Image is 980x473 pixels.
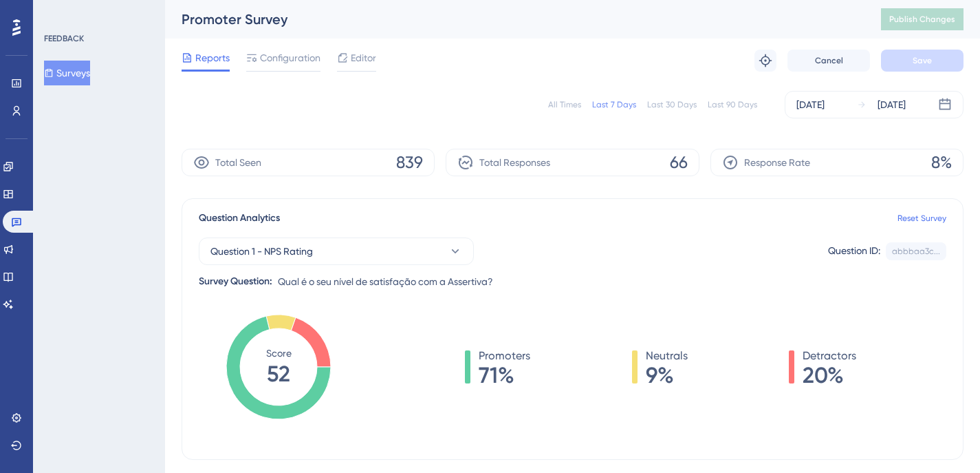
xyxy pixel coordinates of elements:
[931,151,952,174] span: 8%
[267,361,290,387] tspan: 52
[803,348,856,364] span: Detractors
[878,96,906,113] div: [DATE]
[479,364,530,386] span: 71%
[210,243,313,260] span: Question 1 - NPS Rating
[803,364,856,386] span: 20%
[881,8,963,30] button: Publish Changes
[199,238,474,265] button: Question 1 - NPS Rating
[182,10,847,29] div: Promoter Survey
[548,99,581,110] div: All Times
[396,151,423,174] span: 839
[199,210,280,227] span: Question Analytics
[889,14,955,25] span: Publish Changes
[260,50,320,66] span: Configuration
[897,213,946,224] a: Reset Survey
[44,61,90,85] button: Surveys
[215,154,261,171] span: Total Seen
[670,151,688,174] span: 66
[195,50,230,66] span: Reports
[881,50,963,72] button: Save
[647,99,697,110] div: Last 30 Days
[646,364,688,386] span: 9%
[592,99,636,110] div: Last 7 Days
[278,273,493,290] span: Qual é o seu nível de satisfação com a Assertiva?
[892,246,940,257] div: abbbaa3c...
[744,154,810,171] span: Response Rate
[479,348,530,364] span: Promoters
[479,154,550,171] span: Total Responses
[44,33,84,44] div: FEEDBACK
[796,96,825,113] div: [DATE]
[199,273,272,290] div: Survey Question:
[266,348,292,359] tspan: Score
[828,242,880,260] div: Question ID:
[646,348,688,364] span: Neutrals
[708,99,757,110] div: Last 90 Days
[351,50,376,66] span: Editor
[913,55,932,66] span: Save
[815,55,843,66] span: Cancel
[787,50,870,72] button: Cancel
